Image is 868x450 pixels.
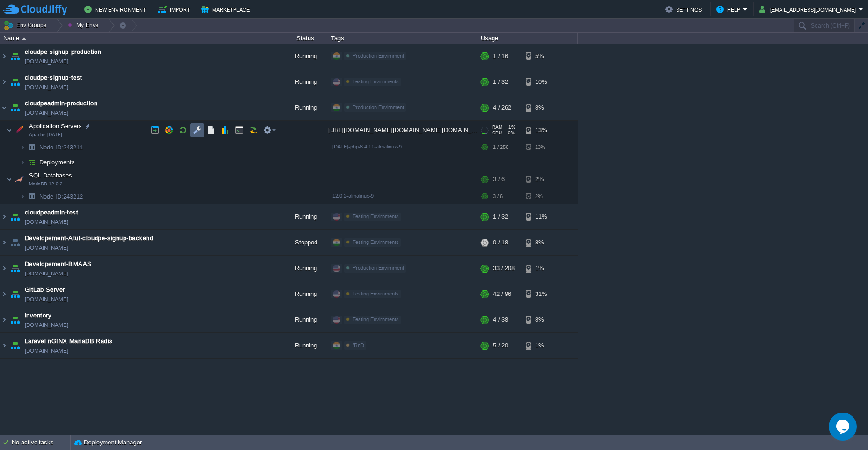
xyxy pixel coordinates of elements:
div: Name [1,33,281,44]
img: AMDAwAAAACH5BAEAAAAALAAAAAABAAEAAAICRAEAOw== [0,204,8,229]
img: AMDAwAAAACH5BAEAAAAALAAAAAABAAEAAAICRAEAOw== [7,121,12,140]
span: 0% [506,130,515,136]
div: Status [282,33,328,44]
img: AMDAwAAAACH5BAEAAAAALAAAAAABAAEAAAICRAEAOw== [8,256,22,281]
span: 12.0.2-almalinux-9 [332,193,374,199]
img: AMDAwAAAACH5BAEAAAAALAAAAAABAAEAAAICRAEAOw== [20,155,25,170]
span: 1% [506,125,515,130]
div: Running [281,69,328,95]
a: Node ID:243211 [38,143,84,151]
img: AMDAwAAAACH5BAEAAAAALAAAAAABAAEAAAICRAEAOw== [0,307,8,332]
span: RAM [492,125,502,130]
a: SQL DatabasesMariaDB 12.0.2 [28,172,74,179]
img: AMDAwAAAACH5BAEAAAAALAAAAAABAAEAAAICRAEAOw== [0,256,8,281]
img: AMDAwAAAACH5BAEAAAAALAAAAAABAAEAAAICRAEAOw== [8,44,22,69]
div: 2% [526,189,556,204]
img: AMDAwAAAACH5BAEAAAAALAAAAAABAAEAAAICRAEAOw== [0,95,8,120]
a: inventory [25,311,51,320]
div: Running [281,95,328,120]
button: Import [158,4,193,15]
a: cloudpeadmin-test [25,208,78,217]
span: Node ID: [39,193,63,200]
img: AMDAwAAAACH5BAEAAAAALAAAAAABAAEAAAICRAEAOw== [20,189,25,204]
span: Node ID: [39,144,63,151]
div: [URL][DOMAIN_NAME][DOMAIN_NAME][DOMAIN_NAME] [328,121,478,140]
img: AMDAwAAAACH5BAEAAAAALAAAAAABAAEAAAICRAEAOw== [13,121,26,140]
img: AMDAwAAAACH5BAEAAAAALAAAAAABAAEAAAICRAEAOw== [13,170,26,189]
a: Developement-BMAAS [25,259,92,269]
a: [DOMAIN_NAME] [25,320,68,330]
a: Laravel nGINX MariaDB Radis [25,337,113,346]
span: 243212 [38,192,84,200]
div: Tags [329,33,478,44]
img: AMDAwAAAACH5BAEAAAAALAAAAAABAAEAAAICRAEAOw== [8,333,22,358]
div: Running [281,256,328,281]
div: 13% [526,121,556,140]
img: AMDAwAAAACH5BAEAAAAALAAAAAABAAEAAAICRAEAOw== [0,333,8,358]
div: Running [281,307,328,332]
span: Application Servers [28,122,83,130]
a: cloudpe-signup-test [25,73,82,82]
div: 4 / 38 [493,307,508,332]
span: Production Envirnment [353,104,404,110]
div: 3 / 6 [493,170,505,189]
img: AMDAwAAAACH5BAEAAAAALAAAAAABAAEAAAICRAEAOw== [8,307,22,332]
div: Running [281,44,328,69]
a: [DOMAIN_NAME] [25,269,68,278]
img: AMDAwAAAACH5BAEAAAAALAAAAAABAAEAAAICRAEAOw== [8,95,22,120]
span: SQL Databases [28,171,74,179]
iframe: chat widget [829,413,859,441]
a: [DOMAIN_NAME] [25,82,68,92]
div: 10% [526,69,556,95]
div: 1% [526,333,556,358]
div: 8% [526,95,556,120]
img: AMDAwAAAACH5BAEAAAAALAAAAAABAAEAAAICRAEAOw== [0,281,8,307]
img: AMDAwAAAACH5BAEAAAAALAAAAAABAAEAAAICRAEAOw== [7,170,12,189]
span: Testing Envirnments [353,317,399,322]
span: Testing Envirnments [353,79,399,84]
div: 33 / 208 [493,256,515,281]
span: Testing Envirnments [353,291,399,296]
div: 5% [526,44,556,69]
img: AMDAwAAAACH5BAEAAAAALAAAAAABAAEAAAICRAEAOw== [8,230,22,255]
img: AMDAwAAAACH5BAEAAAAALAAAAAABAAEAAAICRAEAOw== [22,37,26,40]
img: AMDAwAAAACH5BAEAAAAALAAAAAABAAEAAAICRAEAOw== [0,230,8,255]
div: Usage [478,33,577,44]
div: 4 / 262 [493,95,511,120]
div: 0 / 18 [493,230,508,255]
a: GitLab Server [25,285,65,295]
a: Application ServersApache [DATE] [28,123,83,130]
button: Deployment Manager [74,438,142,447]
span: CPU [492,130,502,136]
span: Production Envirnment [353,265,404,271]
img: AMDAwAAAACH5BAEAAAAALAAAAAABAAEAAAICRAEAOw== [0,44,8,69]
button: Env Groups [3,19,50,32]
div: Running [281,333,328,358]
button: Marketplace [201,4,252,15]
span: Apache [DATE] [29,132,62,138]
span: Developement-Atul-cloudpe-signup-backend [25,234,153,243]
div: 3 / 6 [493,189,503,204]
div: 42 / 96 [493,281,511,307]
img: AMDAwAAAACH5BAEAAAAALAAAAAABAAEAAAICRAEAOw== [20,140,25,155]
img: AMDAwAAAACH5BAEAAAAALAAAAAABAAEAAAICRAEAOw== [0,69,8,95]
div: 1% [526,256,556,281]
a: [DOMAIN_NAME] [25,243,68,252]
div: 5 / 20 [493,333,508,358]
a: Deployments [38,158,76,166]
a: [DOMAIN_NAME] [25,57,68,66]
button: [EMAIL_ADDRESS][DOMAIN_NAME] [759,4,859,15]
img: CloudJiffy [3,4,67,15]
div: 1 / 32 [493,204,508,229]
div: 11% [526,204,556,229]
span: Testing Envirnments [353,214,399,219]
span: cloudpeadmin-production [25,99,97,108]
a: cloudpe-signup-production [25,47,101,57]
